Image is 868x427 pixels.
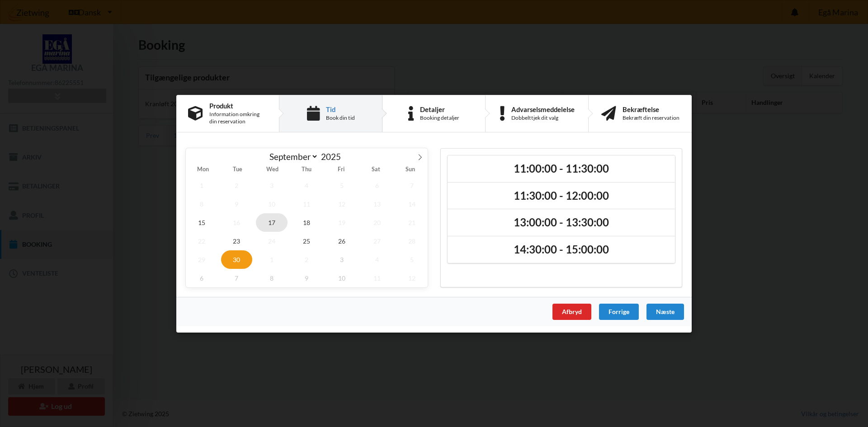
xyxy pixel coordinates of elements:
span: October 11, 2025 [361,268,393,287]
span: October 10, 2025 [326,268,358,287]
div: Bekræft din reservation [623,114,679,122]
span: September 3, 2025 [256,176,288,194]
h2: 14:30:00 - 15:00:00 [454,243,669,257]
span: Fri [324,167,359,173]
span: September 26, 2025 [326,231,358,250]
div: Detaljer [420,105,459,113]
span: Tue [220,167,255,173]
span: Mon [186,167,220,173]
span: September 11, 2025 [291,194,323,213]
span: September 8, 2025 [186,194,217,213]
span: September 6, 2025 [361,176,393,194]
span: October 8, 2025 [256,268,288,287]
span: September 13, 2025 [361,194,393,213]
span: October 2, 2025 [291,250,323,268]
h2: 13:00:00 - 13:30:00 [454,216,669,230]
span: September 7, 2025 [396,176,428,194]
div: Information omkring din reservation [209,111,267,125]
div: Book din tid [326,114,355,122]
span: September 4, 2025 [291,176,323,194]
span: September 1, 2025 [186,176,217,194]
div: Næste [646,303,684,319]
span: Wed [255,167,289,173]
span: September 24, 2025 [256,231,288,250]
div: Produkt [209,102,267,109]
span: October 6, 2025 [186,268,217,287]
span: October 7, 2025 [221,268,253,287]
span: September 22, 2025 [186,231,217,250]
div: Tid [326,105,355,113]
span: Thu [289,167,324,173]
span: September 2, 2025 [221,176,253,194]
span: October 5, 2025 [396,250,428,268]
div: Dobbelttjek dit valg [511,114,575,122]
span: September 21, 2025 [396,213,428,231]
span: October 1, 2025 [256,250,288,268]
span: September 16, 2025 [221,213,253,231]
span: October 9, 2025 [291,268,323,287]
div: Booking detaljer [420,114,459,122]
select: Month [265,151,319,162]
span: September 15, 2025 [186,213,217,231]
input: Year [318,151,348,162]
span: September 9, 2025 [221,194,253,213]
span: September 20, 2025 [361,213,393,231]
span: September 25, 2025 [291,231,323,250]
span: September 18, 2025 [291,213,323,231]
div: Forrige [599,303,639,319]
span: September 28, 2025 [396,231,428,250]
span: September 14, 2025 [396,194,428,213]
h2: 11:00:00 - 11:30:00 [454,161,669,175]
span: Sat [359,167,393,173]
div: Afbryd [552,303,591,319]
span: September 10, 2025 [256,194,288,213]
span: October 3, 2025 [326,250,358,268]
h2: 11:30:00 - 12:00:00 [454,188,669,202]
div: Advarselsmeddelelse [511,105,575,113]
span: September 19, 2025 [326,213,358,231]
span: September 29, 2025 [186,250,217,268]
span: September 5, 2025 [326,176,358,194]
div: Bekræftelse [623,105,679,113]
span: October 4, 2025 [361,250,393,268]
span: September 23, 2025 [221,231,253,250]
span: September 12, 2025 [326,194,358,213]
span: September 27, 2025 [361,231,393,250]
span: September 17, 2025 [256,213,288,231]
span: Sun [393,167,428,173]
span: October 12, 2025 [396,268,428,287]
span: September 30, 2025 [221,250,253,268]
